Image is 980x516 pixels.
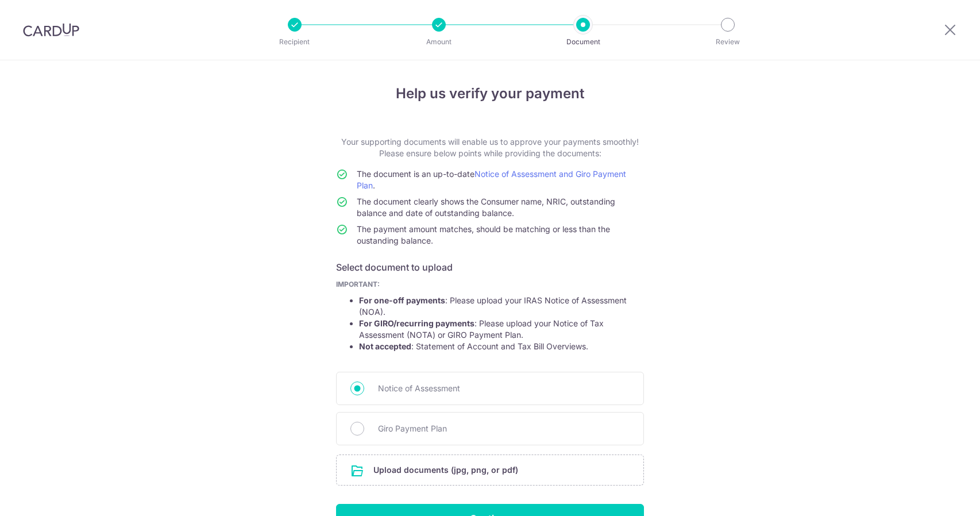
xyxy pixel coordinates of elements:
span: Notice of Assessment [378,382,630,395]
span: Giro Payment Plan [378,422,630,436]
strong: For GIRO/recurring payments [359,318,474,328]
h4: Help us verify your payment [336,83,644,104]
p: Your supporting documents will enable us to approve your payments smoothly! Please ensure below p... [336,136,644,159]
li: : Please upload your Notice of Tax Assessment (NOTA) or GIRO Payment Plan. [359,318,644,341]
img: CardUp [23,23,79,37]
strong: For one-off payments [359,295,445,305]
span: The document is an up-to-date . [357,169,626,190]
p: Review [685,36,770,48]
li: : Statement of Account and Tax Bill Overviews. [359,341,644,352]
a: Notice of Assessment and Giro Payment Plan [357,169,626,190]
h6: Select document to upload [336,260,644,274]
p: Recipient [252,36,337,48]
b: IMPORTANT: [336,280,380,288]
p: Amount [396,36,481,48]
p: Document [541,36,626,48]
div: Upload documents (jpg, png, or pdf) [336,455,644,486]
li: : Please upload your IRAS Notice of Assessment (NOA). [359,295,644,318]
span: The document clearly shows the Consumer name, NRIC, outstanding balance and date of outstanding b... [357,197,615,218]
span: The payment amount matches, should be matching or less than the oustanding balance. [357,224,610,245]
strong: Not accepted [359,341,411,351]
iframe: Opens a widget where you can find more information [906,482,969,510]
